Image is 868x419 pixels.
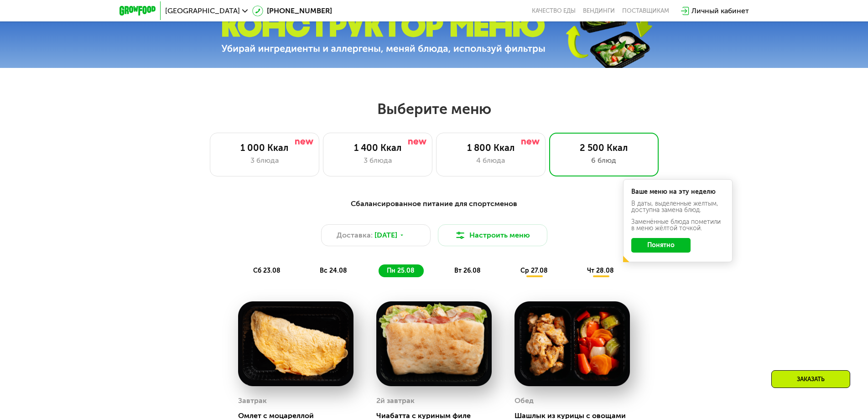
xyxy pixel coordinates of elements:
div: Завтрак [238,394,267,408]
span: [DATE] [374,230,397,241]
span: [GEOGRAPHIC_DATA] [165,7,240,15]
div: 6 блюд [559,155,649,166]
div: поставщикам [622,7,669,15]
div: Ваше меню на эту неделю [631,189,724,195]
div: Обед [515,394,534,408]
div: Сбалансированное питание для спортсменов [164,198,704,210]
span: вт 26.08 [454,267,481,274]
div: 3 блюда [333,155,423,166]
a: Вендинги [583,7,615,15]
button: Понятно [631,238,691,253]
div: Заказать [771,370,850,388]
span: сб 23.08 [253,267,281,274]
div: Личный кабинет [691,5,749,16]
a: Качество еды [532,7,576,15]
div: 4 блюда [446,155,536,166]
span: вс 24.08 [320,267,347,274]
a: [PHONE_NUMBER] [252,5,332,16]
span: чт 28.08 [587,267,614,274]
h2: Выберите меню [29,100,839,118]
div: 3 блюда [219,155,310,166]
div: 1 400 Ккал [333,142,423,153]
button: Настроить меню [438,224,547,246]
div: 2й завтрак [376,394,415,408]
span: Доставка: [337,230,373,241]
div: Заменённые блюда пометили в меню жёлтой точкой. [631,219,724,232]
span: ср 27.08 [520,267,548,274]
div: 2 500 Ккал [559,142,649,153]
div: 1 800 Ккал [446,142,536,153]
div: В даты, выделенные желтым, доступна замена блюд. [631,201,724,213]
span: пн 25.08 [387,267,415,274]
div: 1 000 Ккал [219,142,310,153]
